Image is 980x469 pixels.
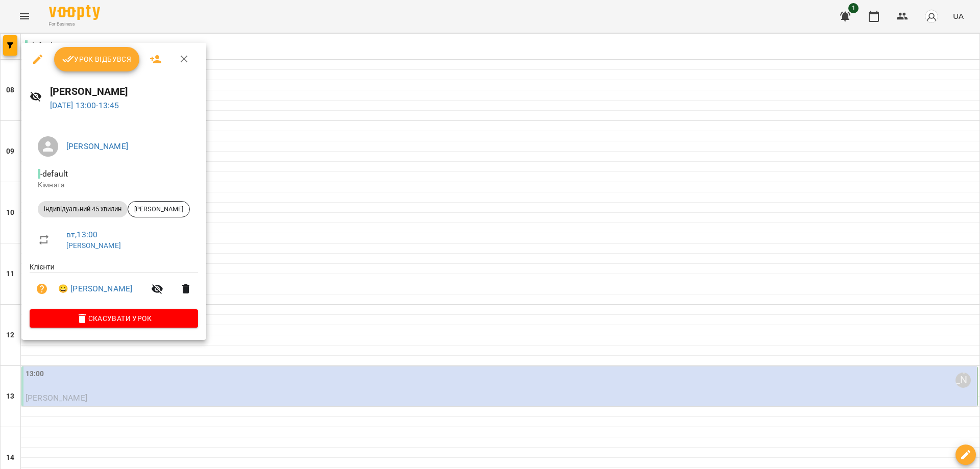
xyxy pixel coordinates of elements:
span: індивідуальний 45 хвилин [38,205,128,214]
span: - default [38,169,70,179]
a: 😀 [PERSON_NAME] [58,283,132,295]
a: вт , 13:00 [66,230,97,239]
p: Кімната [38,180,190,190]
button: Візит ще не сплачено. Додати оплату? [30,277,54,301]
ul: Клієнти [30,262,198,309]
button: Урок відбувся [54,47,140,71]
a: [PERSON_NAME] [66,141,128,151]
span: Скасувати Урок [38,312,190,325]
h6: [PERSON_NAME] [50,84,198,100]
span: [PERSON_NAME] [128,205,189,214]
a: [DATE] 13:00-13:45 [50,101,119,110]
div: [PERSON_NAME] [128,201,190,217]
button: Скасувати Урок [30,309,198,328]
span: Урок відбувся [62,53,132,65]
a: [PERSON_NAME] [66,241,121,250]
